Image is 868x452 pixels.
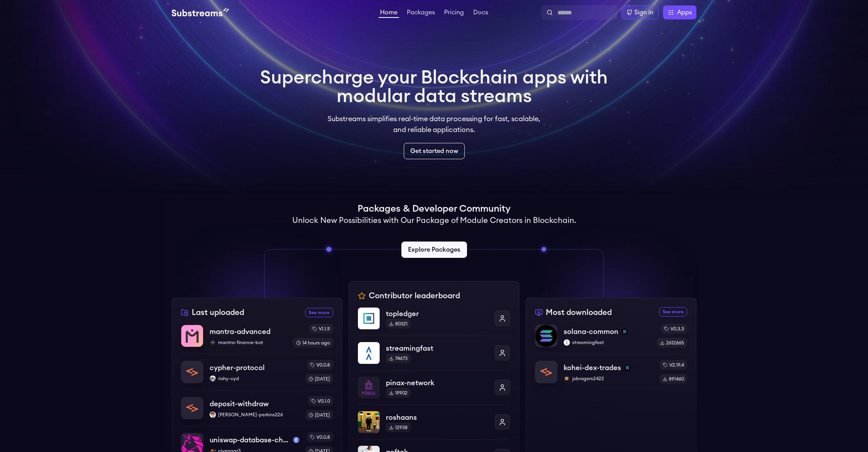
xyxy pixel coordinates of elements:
p: [PERSON_NAME]-perkins226 [210,412,299,418]
img: cypher-protocol [181,361,203,383]
a: deposit-withdrawdeposit-withdrawvictor-perkins226[PERSON_NAME]-perkins226v0.1.0[DATE] [181,390,333,426]
img: jobrogers2422 [564,376,570,382]
img: victor-perkins226 [210,412,216,418]
a: solana-commonsolana-commonsolanastreamingfaststreamingfastv0.3.32612665 [535,324,687,354]
p: cypher-protocol [210,362,265,373]
img: mainnet [293,437,299,443]
span: Apps [677,8,692,17]
a: kohei-dex-tradeskohei-dex-tradessolanajobrogers2422jobrogers2422v2.19.4891460 [535,354,687,384]
p: pinax-network [386,377,488,388]
div: v0.3.3 [661,324,687,334]
a: streamingfaststreamingfast74673 [358,336,510,370]
a: pinax-networkpinax-network19902 [358,370,510,405]
p: uniswap-database-changes-mainnet [210,435,290,445]
div: 14 hours ago [293,338,333,348]
div: [DATE] [306,410,333,420]
img: solana-common [535,325,557,347]
div: 19902 [386,388,411,398]
div: [DATE] [306,374,333,384]
img: mantra-finance-bot [210,339,216,346]
p: streamingfast [386,343,488,354]
a: See more recently uploaded packages [305,308,333,317]
a: Home [378,9,399,18]
img: topledger [358,308,380,329]
img: kohei-dex-trades [535,361,557,383]
img: solana [621,329,628,335]
img: solana [624,365,630,371]
img: streamingfast [358,342,380,364]
div: v1.1.9 [309,324,333,334]
div: 891460 [660,374,687,384]
div: 74673 [386,354,411,363]
p: mantra-finance-bot [210,339,287,346]
a: Get started now [404,143,465,159]
div: 80321 [386,319,411,329]
div: v0.0.8 [307,360,333,370]
p: jobrogers2422 [564,376,653,382]
p: streamingfast [564,339,651,346]
a: topledgertopledger80321 [358,308,510,336]
a: Explore Packages [401,242,467,258]
img: mantra-advanced [181,325,203,347]
img: pinax-network [358,377,380,398]
a: mantra-advancedmantra-advancedmantra-finance-botmantra-finance-botv1.1.914 hours ago [181,324,333,354]
p: mantra-advanced [210,326,271,337]
h1: Supercharge your Blockchain apps with modular data streams [260,68,608,106]
a: Sign in [621,5,658,19]
a: cypher-protocolcypher-protocolrixhy-cydrixhy-cydv0.0.8[DATE] [181,354,333,390]
p: solana-common [564,326,618,337]
p: rixhy-cyd [210,376,299,382]
a: See more most downloaded packages [659,307,687,316]
p: kohei-dex-trades [564,362,621,373]
a: roshaansroshaans12938 [358,405,510,439]
img: streamingfast [564,339,570,346]
div: v2.19.4 [660,360,687,370]
img: roshaans [358,411,380,433]
div: Sign in [634,8,653,17]
div: v0.1.0 [308,396,333,406]
img: deposit-withdraw [181,397,203,419]
p: roshaans [386,412,488,423]
div: 12938 [386,423,411,432]
a: Packages [405,9,436,17]
h1: Packages & Developer Community [358,203,510,215]
a: Docs [472,9,490,17]
h2: Unlock New Possibilities with Our Package of Module Creators in Blockchain. [292,215,576,226]
p: deposit-withdraw [210,398,269,409]
img: rixhy-cyd [210,376,216,382]
p: Substreams simplifies real-time data processing for fast, scalable, and reliable applications. [322,113,546,135]
div: v0.0.8 [307,433,333,442]
div: 2612665 [657,338,687,348]
p: topledger [386,308,488,319]
a: Pricing [443,9,465,17]
img: Substream's logo [172,8,229,17]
